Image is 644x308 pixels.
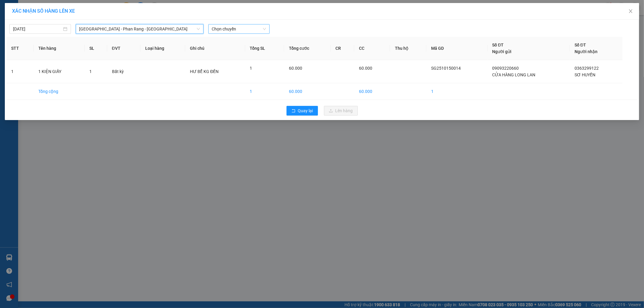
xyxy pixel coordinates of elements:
[287,106,318,116] button: rollbackQuay lại
[390,37,426,60] th: Thu hộ
[185,37,245,60] th: Ghi chú
[284,37,331,60] th: Tổng cước
[426,83,488,100] td: 1
[89,69,92,74] span: 1
[107,60,141,83] td: Bất kỳ
[51,23,83,28] b: [DOMAIN_NAME]
[431,66,461,71] span: SG2510150014
[492,49,512,54] span: Người gửi
[331,37,354,60] th: CR
[575,43,586,47] span: Số ĐT
[575,49,598,54] span: Người nhận
[190,69,219,74] span: HƯ BỂ KG ĐỀN
[8,39,27,67] b: Xe Đăng Nhân
[324,106,358,116] button: uploadLên hàng
[250,66,252,71] span: 1
[37,9,60,37] b: Gửi khách hàng
[628,9,633,14] span: close
[85,37,107,60] th: SL
[298,107,313,114] span: Quay lại
[107,37,141,60] th: ĐVT
[359,66,372,71] span: 60.000
[245,37,284,60] th: Tổng SL
[6,60,34,83] td: 1
[622,3,639,20] button: Close
[51,29,83,36] li: (c) 2017
[291,109,296,113] span: rollback
[197,27,200,31] span: down
[492,72,536,77] span: CỬA HÀNG LONG LAN
[284,83,331,100] td: 60.000
[492,66,519,71] span: 09093220660
[34,83,84,100] td: Tổng cộng
[34,37,84,60] th: Tên hàng
[13,26,62,32] input: 15/10/2025
[575,66,599,71] span: 0363299122
[354,83,390,100] td: 60.000
[575,72,595,77] span: SƠ HUYỀN
[245,83,284,100] td: 1
[354,37,390,60] th: CC
[426,37,488,60] th: Mã GD
[66,8,80,22] img: logo.jpg
[6,37,34,60] th: STT
[212,24,266,33] span: Chọn chuyến
[79,24,200,33] span: Sài Gòn - Phan Rang - Ninh Sơn
[289,66,302,71] span: 60.000
[492,43,504,47] span: Số ĐT
[34,60,84,83] td: 1 KIỆN GIẤY
[140,37,185,60] th: Loại hàng
[12,8,75,14] span: XÁC NHẬN SỐ HÀNG LÊN XE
